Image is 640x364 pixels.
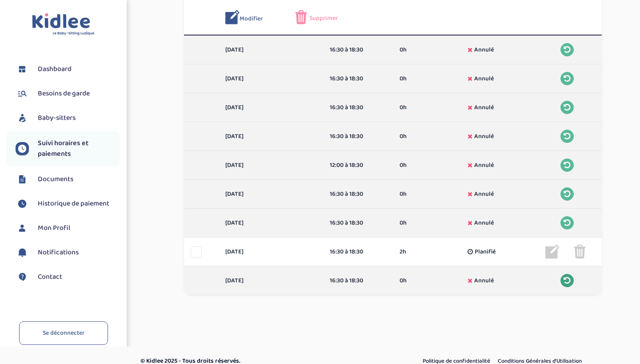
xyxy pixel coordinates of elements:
img: contact.svg [16,270,29,284]
div: 16:30 à 18:30 [330,132,386,141]
div: 16:30 à 18:30 [330,218,386,228]
div: 16:30 à 18:30 [330,45,386,55]
div: 16:30 à 18:30 [330,103,386,112]
div: [DATE] [219,218,323,228]
div: [DATE] [219,74,323,83]
div: [DATE] [219,103,323,112]
span: Dashboard [38,64,72,75]
span: 0h [400,276,407,285]
div: [DATE] [219,276,323,285]
img: modifier_bleu.png [225,10,240,24]
img: modifier_gris.png [545,245,560,259]
span: Annulé [474,276,494,285]
a: Baby-sitters [16,111,120,125]
a: Notifications [16,246,120,259]
span: Notifications [38,247,79,258]
span: Annulé [474,218,494,228]
span: 0h [400,161,407,170]
div: [DATE] [219,161,323,170]
span: 0h [400,45,407,55]
span: Contact [38,272,62,282]
span: Mon Profil [38,223,70,233]
span: 0h [400,103,407,112]
a: Mon Profil [16,222,120,235]
img: dashboard.svg [16,63,29,76]
a: Historique de paiement [16,197,120,210]
div: [DATE] [219,247,323,257]
a: Besoins de garde [16,87,120,100]
span: Modifier [240,14,263,24]
span: Documents [38,174,73,185]
img: besoin.svg [16,87,29,100]
span: Annulé [474,132,494,141]
span: Annulé [474,45,494,55]
img: logo.svg [32,13,95,36]
span: Suivi horaires et paiements [38,138,120,159]
span: 0h [400,218,407,228]
span: 0h [400,74,407,83]
span: 0h [400,132,407,141]
img: babysitters.svg [16,111,29,125]
span: 0h [400,190,407,199]
div: [DATE] [219,190,323,199]
span: Annulé [474,74,494,83]
a: Suivi horaires et paiements [16,138,120,159]
div: [DATE] [219,132,323,141]
span: Baby-sitters [38,113,76,123]
span: Historique de paiement [38,198,109,209]
img: documents.svg [16,173,29,186]
span: Annulé [474,103,494,112]
img: notification.svg [16,246,29,259]
div: 16:30 à 18:30 [330,190,386,199]
div: 16:30 à 18:30 [330,276,386,285]
img: profil.svg [16,222,29,235]
div: [DATE] [219,45,323,55]
a: Dashboard [16,63,120,76]
span: Besoins de garde [38,88,90,99]
img: suivihoraire.svg [16,142,29,155]
img: poubelle_rose.png [295,10,307,24]
span: Annulé [474,161,494,170]
a: Documents [16,173,120,186]
div: 16:30 à 18:30 [330,247,386,257]
span: Supprimer [309,14,338,23]
div: 16:30 à 18:30 [330,74,386,83]
a: Se déconnecter [19,321,108,345]
span: Annulé [474,190,494,199]
a: Contact [16,270,120,284]
span: 2h [400,247,406,257]
img: suivihoraire.svg [16,197,29,210]
img: poubelle_grise.png [574,245,586,259]
div: 12:00 à 18:30 [330,161,386,170]
span: Planifié [475,247,496,257]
